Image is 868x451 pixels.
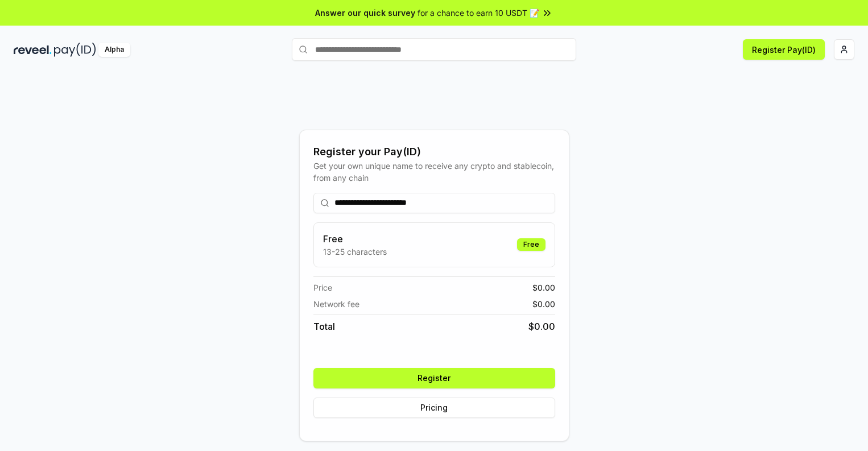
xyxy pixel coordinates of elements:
[14,43,52,57] img: reveel_dark
[532,298,555,310] span: $ 0.00
[98,43,130,57] div: Alpha
[532,282,555,293] span: $ 0.00
[313,160,555,184] div: Get your own unique name to receive any crypto and stablecoin, from any chain
[323,246,387,258] p: 13-25 characters
[418,7,539,19] span: for a chance to earn 10 USDT 📝
[313,144,555,160] div: Register your Pay(ID)
[517,238,545,251] div: Free
[313,298,359,310] span: Network fee
[54,43,96,57] img: pay_id
[315,7,415,19] span: Answer our quick survey
[313,368,555,388] button: Register
[313,320,335,333] span: Total
[313,398,555,418] button: Pricing
[743,39,825,60] button: Register Pay(ID)
[323,232,387,246] h3: Free
[313,282,332,293] span: Price
[528,320,555,333] span: $ 0.00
